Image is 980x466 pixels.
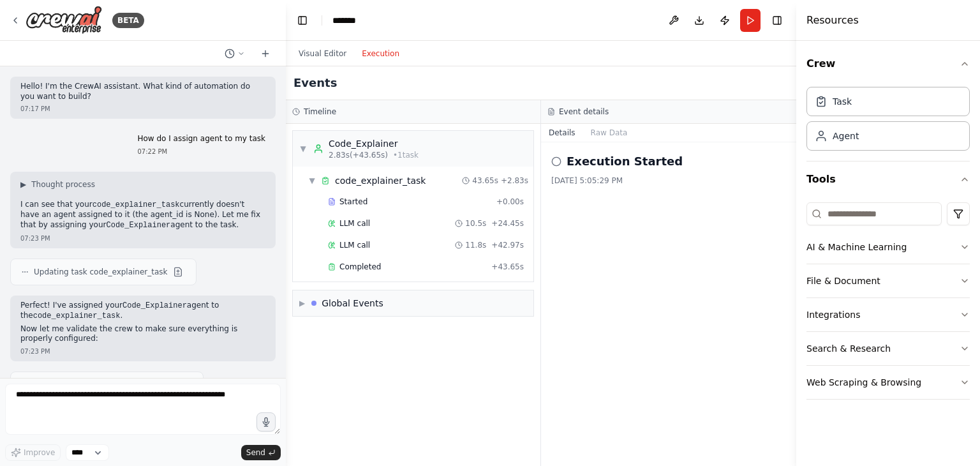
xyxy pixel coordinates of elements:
span: ▼ [308,176,316,186]
span: 2.83s (+43.65s) [329,150,388,160]
button: Click to speak your automation idea [256,412,276,432]
span: Send [246,447,265,458]
div: 07:23 PM [20,234,265,243]
span: 11.8s [465,240,486,250]
button: Send [241,445,281,460]
div: Tools [806,197,970,410]
button: Hide left sidebar [293,11,311,29]
button: Execution [354,46,407,61]
button: Hide right sidebar [768,11,786,29]
code: Code_Explainer [106,221,170,230]
p: Perfect! I've assigned your agent to the . [20,301,265,322]
div: Global Events [322,297,383,310]
img: Logo [26,6,102,34]
span: Validating tools and automation workflow [34,377,193,387]
span: + 24.45s [491,218,524,229]
h2: Execution Started [567,153,683,170]
span: 10.5s [465,218,486,229]
div: Code_Explainer [329,137,419,150]
div: 07:23 PM [20,347,265,356]
span: 43.65s [472,176,498,186]
button: Crew [806,46,970,82]
span: + 2.83s [501,176,528,186]
div: [DATE] 5:05:29 PM [551,176,786,186]
span: + 43.65s [491,262,524,272]
nav: breadcrumb [332,14,356,27]
code: code_explainer_task [93,200,180,209]
div: Agent [833,130,859,142]
button: Improve [5,444,61,461]
span: ▼ [299,144,307,154]
span: LLM call [339,218,370,229]
p: Hello! I'm the CrewAI assistant. What kind of automation do you want to build? [20,82,265,101]
p: Now let me validate the crew to make sure everything is properly configured: [20,324,265,344]
span: Thought process [31,179,95,190]
h3: Event details [559,107,609,117]
span: + 0.00s [496,197,524,207]
span: + 42.97s [491,240,524,250]
button: AI & Machine Learning [806,230,970,264]
button: Web Scraping & Browsing [806,366,970,399]
span: Started [339,197,367,207]
button: Details [541,124,583,142]
button: Integrations [806,298,970,331]
button: Visual Editor [291,46,354,61]
p: I can see that your currently doesn't have an agent assigned to it (the agent_id is None). Let me... [20,200,265,231]
div: BETA [112,13,144,28]
button: Start a new chat [255,46,276,61]
button: Raw Data [583,124,635,142]
div: code_explainer_task [335,174,426,187]
div: 07:17 PM [20,104,265,114]
div: Crew [806,82,970,161]
code: Code_Explainer [122,301,187,310]
div: 07:22 PM [137,147,265,156]
span: Improve [24,447,55,458]
span: ▶ [20,179,26,190]
button: File & Document [806,264,970,297]
p: How do I assign agent to my task [137,134,265,144]
div: Task [833,95,852,108]
span: Completed [339,262,381,272]
h3: Timeline [304,107,336,117]
h2: Events [293,74,337,92]
span: ▶ [299,298,305,308]
h4: Resources [806,13,859,28]
span: • 1 task [393,150,419,160]
button: Search & Research [806,332,970,365]
span: Updating task code_explainer_task [34,267,168,277]
button: Switch to previous chat [219,46,250,61]
span: LLM call [339,240,370,250]
button: ▶Thought process [20,179,95,190]
code: code_explainer_task [33,312,121,320]
button: Tools [806,162,970,197]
